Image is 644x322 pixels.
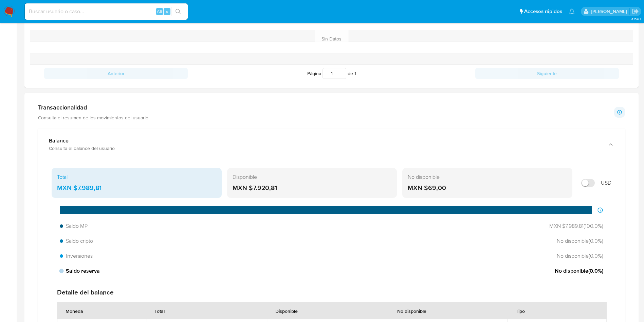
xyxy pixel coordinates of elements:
[25,7,188,16] input: Buscar usuario o caso...
[171,7,185,16] button: search-icon
[166,8,168,15] span: s
[524,8,562,15] span: Accesos rápidos
[44,68,188,79] button: Anterior
[157,8,162,15] span: Alt
[354,70,356,77] span: 1
[307,68,356,79] span: Página de
[631,16,641,21] span: 3.160.1
[569,9,575,14] a: Notificaciones
[632,8,639,15] a: Salir
[591,8,629,15] p: ivonne.perezonofre@mercadolibre.com.mx
[475,68,619,79] button: Siguiente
